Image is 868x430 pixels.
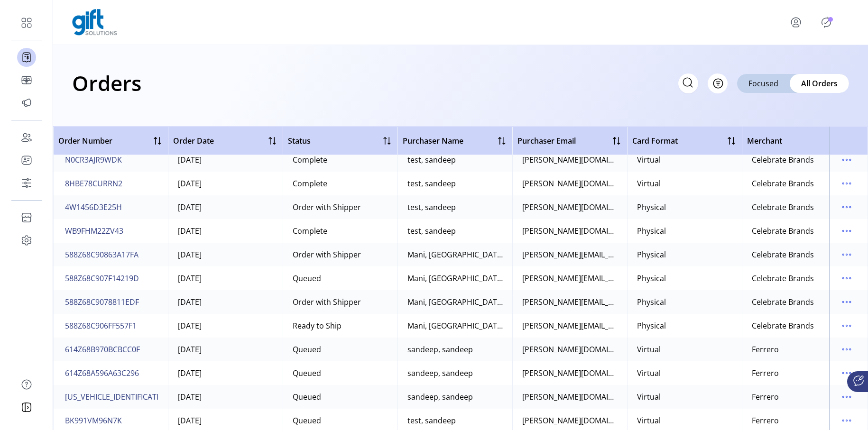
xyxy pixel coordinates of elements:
[839,223,854,238] button: menu
[839,389,854,404] button: menu
[288,135,311,146] span: Status
[407,225,456,237] div: test, sandeep
[522,415,618,426] div: [PERSON_NAME][DOMAIN_NAME][EMAIL_ADDRESS][DOMAIN_NAME]
[293,367,321,379] div: Queued
[632,135,678,146] span: Card Format
[58,135,112,146] span: Order Number
[65,344,140,355] span: 614Z68B970BCBCC0F
[637,273,666,284] div: Physical
[839,247,854,262] button: menu
[63,176,124,191] button: 8HBE78CURRN2
[65,391,207,403] span: [US_VEHICLE_IDENTIFICATION_NUMBER]
[63,223,125,238] button: WB9FHM22ZV43
[407,273,503,284] div: Mani, [GEOGRAPHIC_DATA]
[839,413,854,428] button: menu
[752,201,814,213] div: Celebrate Brands
[637,201,666,213] div: Physical
[168,172,283,195] td: [DATE]
[522,154,618,165] div: [PERSON_NAME][DOMAIN_NAME][EMAIL_ADDRESS][DOMAIN_NAME]
[637,415,661,426] div: Virtual
[407,320,503,331] div: Mani, [GEOGRAPHIC_DATA]
[522,225,618,237] div: [PERSON_NAME][DOMAIN_NAME][EMAIL_ADDRESS][DOMAIN_NAME]
[407,415,456,426] div: test, sandeep
[63,366,141,381] button: 614Z68A596A63C296
[403,135,463,146] span: Purchaser Name
[522,201,618,213] div: [PERSON_NAME][DOMAIN_NAME][EMAIL_ADDRESS][DOMAIN_NAME]
[63,389,209,404] button: [US_VEHICLE_IDENTIFICATION_NUMBER]
[63,200,124,215] button: 4W1456D3E25H
[407,296,503,308] div: Mani, [GEOGRAPHIC_DATA]
[522,296,618,308] div: [PERSON_NAME][EMAIL_ADDRESS][DOMAIN_NAME]
[168,338,283,361] td: [DATE]
[63,271,141,286] button: 588Z68C907F14219D
[407,154,456,165] div: test, sandeep
[637,225,666,237] div: Physical
[839,294,854,310] button: menu
[168,243,283,266] td: [DATE]
[637,367,661,379] div: Virtual
[168,290,283,314] td: [DATE]
[63,247,140,262] button: 588Z68C90863A17FA
[752,249,814,260] div: Celebrate Brands
[293,415,321,426] div: Queued
[293,154,327,165] div: Complete
[407,344,473,355] div: sandeep, sandeep
[522,273,618,284] div: [PERSON_NAME][EMAIL_ADDRESS][DOMAIN_NAME]
[522,249,618,260] div: [PERSON_NAME][EMAIL_ADDRESS][DOMAIN_NAME]
[293,249,361,260] div: Order with Shipper
[522,178,618,189] div: [PERSON_NAME][DOMAIN_NAME][EMAIL_ADDRESS][DOMAIN_NAME]
[752,273,814,284] div: Celebrate Brands
[173,135,214,146] span: Order Date
[293,320,342,331] div: Ready to Ship
[65,415,122,426] span: BK991VM96N7K
[407,249,503,260] div: Mani, [GEOGRAPHIC_DATA]
[747,135,782,146] span: Merchant
[517,135,576,146] span: Purchaser Email
[839,366,854,381] button: menu
[801,78,838,89] span: All Orders
[293,178,327,189] div: Complete
[407,367,473,379] div: sandeep, sandeep
[752,320,814,331] div: Celebrate Brands
[293,296,361,308] div: Order with Shipper
[748,78,778,89] span: Focused
[63,318,139,333] button: 588Z68C906FF557F1
[752,367,779,379] div: Ferrero
[752,391,779,403] div: Ferrero
[72,66,141,100] h1: Orders
[752,296,814,308] div: Celebrate Brands
[63,413,124,428] button: BK991VM96N7K
[65,273,139,284] span: 588Z68C907F14219D
[65,320,137,331] span: 588Z68C906FF557F1
[522,320,618,331] div: [PERSON_NAME][EMAIL_ADDRESS][DOMAIN_NAME]
[752,178,814,189] div: Celebrate Brands
[819,15,834,30] button: Publisher Panel
[63,294,141,310] button: 588Z68C9078811EDF
[65,178,122,189] span: 8HBE78CURRN2
[63,152,124,167] button: N0CR3AJR9WDK
[637,154,661,165] div: Virtual
[777,11,819,34] button: menu
[839,318,854,333] button: menu
[637,320,666,331] div: Physical
[790,74,849,93] div: All Orders
[752,344,779,355] div: Ferrero
[168,148,283,172] td: [DATE]
[168,314,283,338] td: [DATE]
[839,200,854,215] button: menu
[65,296,139,308] span: 588Z68C9078811EDF
[168,219,283,243] td: [DATE]
[637,344,661,355] div: Virtual
[522,391,618,403] div: [PERSON_NAME][DOMAIN_NAME][EMAIL_ADDRESS][DOMAIN_NAME]
[752,225,814,237] div: Celebrate Brands
[65,225,123,237] span: WB9FHM22ZV43
[637,391,661,403] div: Virtual
[637,249,666,260] div: Physical
[168,266,283,290] td: [DATE]
[839,271,854,286] button: menu
[63,342,142,357] button: 614Z68B970BCBCC0F
[168,361,283,385] td: [DATE]
[293,344,321,355] div: Queued
[637,296,666,308] div: Physical
[737,74,790,93] div: Focused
